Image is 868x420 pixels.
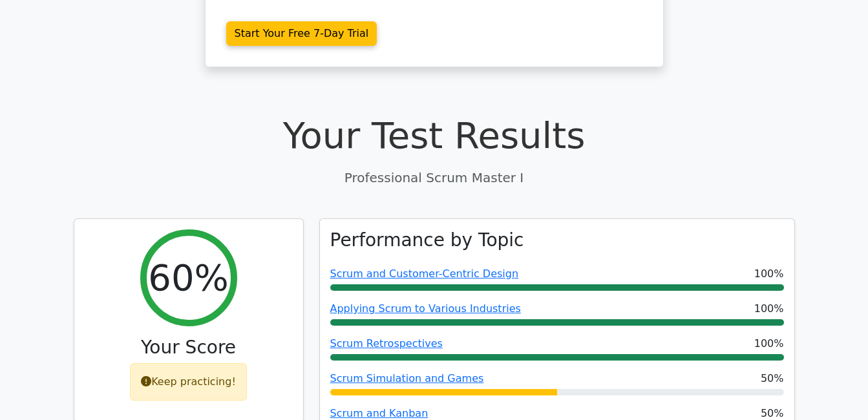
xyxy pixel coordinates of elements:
p: Professional Scrum Master I [74,168,795,187]
a: Scrum and Kanban [330,407,429,419]
a: Scrum Simulation and Games [330,372,484,384]
h1: Your Test Results [74,114,795,157]
span: 50% [761,371,784,386]
a: Start Your Free 7-Day Trial [226,21,377,46]
h2: 60% [148,256,228,299]
h3: Your Score [85,337,293,359]
span: 100% [754,266,784,282]
h3: Performance by Topic [330,229,524,251]
a: Scrum Retrospectives [330,337,443,350]
span: 100% [754,301,784,317]
div: Keep practicing! [130,363,247,401]
a: Applying Scrum to Various Industries [330,302,521,315]
span: 100% [754,336,784,352]
a: Scrum and Customer-Centric Design [330,268,519,280]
